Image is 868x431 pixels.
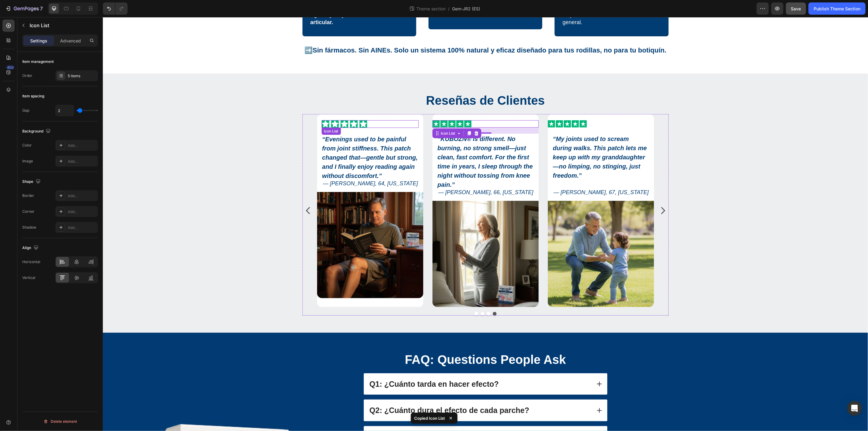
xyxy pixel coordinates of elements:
strong: My joints used to scream during walks. This patch lets me keep up with my granddaughter—no limpin... [450,118,544,162]
p: — [PERSON_NAME], 64, [US_STATE] [219,161,315,171]
div: Corner [22,209,34,214]
strong: Sin fármacos. Sin AINEs. Solo un sistema 100% natural y eficaz diseñado para tus rodillas, no par... [210,29,563,37]
div: Vertical [22,275,35,281]
div: Border [22,193,34,198]
div: Undo/Redo [103,2,128,15]
div: Add... [68,193,96,199]
button: Delete element [22,417,98,426]
button: Dot [378,295,382,299]
p: “ ” [450,117,546,163]
div: Icon List [220,111,237,117]
strong: Evenings used to be painful from joint stiffness. This patch changed that—gentle but strong, and ... [219,119,315,162]
div: Add... [68,159,96,164]
img: gempages_558717266372330314-55f17576-949d-40ce-ac57-192dfdb48ee7.jpg [214,175,320,281]
p: Settings [30,38,47,44]
p: 7 [40,5,43,12]
strong: KUBOZN® is different. No burning, no strong smell—just clean, fast comfort. For the first time in... [335,118,430,171]
div: 5 items [68,73,96,79]
strong: Q1: ¿Cuánto tarda en hacer efecto? [267,363,396,371]
div: Background [22,127,52,136]
div: Item spacing [22,93,44,99]
div: Image [22,158,33,164]
span: Gem-JR2 (ES) [452,5,480,12]
div: Add... [68,209,96,215]
div: Shadow [22,225,36,230]
div: Publish Theme Section [814,5,860,12]
span: / [448,5,450,12]
div: Align [22,244,40,252]
strong: FAQ: Questions People Ask [302,336,463,349]
div: Order [22,73,32,78]
button: Dot [372,295,375,299]
div: Shape [22,178,42,186]
p: Advanced [60,38,81,44]
button: Dot [390,295,394,299]
img: gempages_558717266372330314-1de33ea5-8864-4dd2-9fc6-9f2086454de4.jpg [330,184,436,290]
iframe: Design area [103,17,868,431]
img: gempages_558717266372330314-2a5b39fc-9306-4c02-b985-a2270c99ffcd.jpg [445,184,551,290]
span: Theme section [415,5,447,12]
div: Color [22,143,32,148]
div: Icon List [337,114,354,119]
button: Dot [384,295,388,299]
div: Open Intercom Messenger [847,401,862,416]
p: Copied Icon List [414,415,445,421]
p: — [PERSON_NAME], 66, [US_STATE] [335,170,431,180]
button: Carousel Next Arrow [555,189,565,198]
div: Item management [22,59,54,64]
div: 450 [6,65,15,70]
p: “ ” [219,118,315,163]
div: Add... [68,225,96,230]
span: Save [791,6,801,11]
div: Add... [68,143,96,148]
p: “ ” [335,117,431,172]
div: Delete element [43,418,77,425]
strong: Q2: ¿Cuánto dura el efecto de cada parche? [267,389,427,397]
div: Gap [22,108,29,113]
p: ➡️ [185,29,580,37]
button: Carousel Back Arrow [201,189,210,198]
input: Auto [56,105,74,116]
p: Icon List [30,22,96,29]
button: 7 [2,2,45,15]
button: Publish Theme Section [808,2,866,15]
div: Horizontal [22,259,40,265]
button: Save [786,2,806,15]
p: — [PERSON_NAME], 67, [US_STATE] [450,170,546,180]
h2: Reseñas de Clientes [200,75,566,92]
